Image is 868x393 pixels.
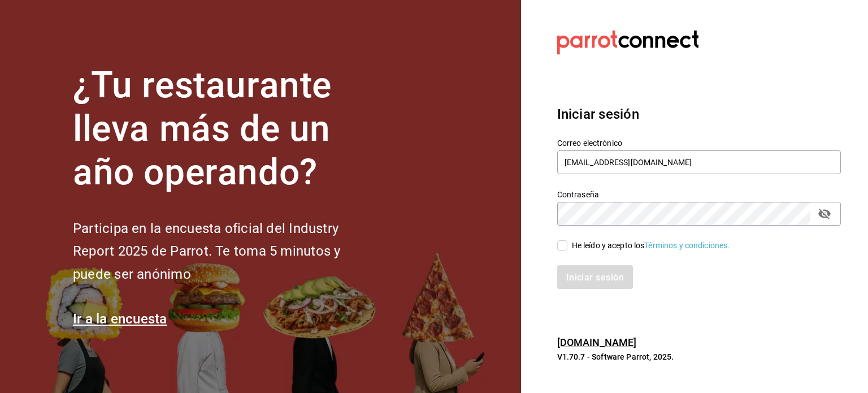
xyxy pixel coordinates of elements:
font: V1.70.7 - Software Parrot, 2025. [557,352,674,361]
font: ¿Tu restaurante lleva más de un año operando? [73,64,332,193]
font: Iniciar sesión [557,106,639,122]
font: Correo electrónico [557,139,622,148]
a: Ir a la encuesta [73,311,167,327]
input: Ingresa tu correo electrónico [557,150,841,174]
button: campo de contraseña [815,204,834,223]
a: Términos y condiciones. [644,241,730,250]
font: Contraseña [557,190,599,199]
font: Participa en la encuesta oficial del Industry Report 2025 de Parrot. Te toma 5 minutos y puede se... [73,221,340,283]
a: [DOMAIN_NAME] [557,336,637,348]
font: He leído y acepto los [572,241,645,250]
